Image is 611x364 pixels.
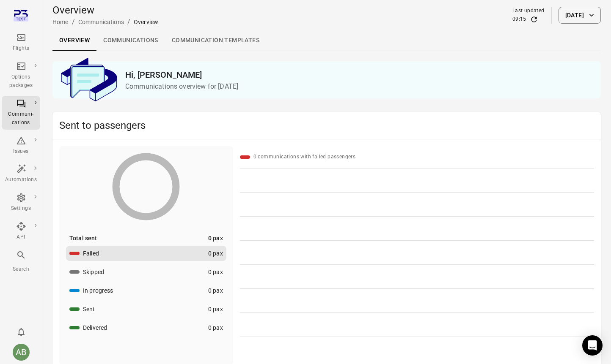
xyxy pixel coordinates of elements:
[2,59,40,92] a: Options packages
[5,110,37,127] div: Communi-cations
[59,119,594,132] h2: Sent to passengers
[66,320,226,335] button: Delivered0 pax
[125,81,594,92] p: Communications overview for [DATE]
[5,176,37,184] div: Automations
[52,30,601,51] div: Local navigation
[5,73,37,90] div: Options packages
[52,19,69,25] a: Home
[83,268,104,276] div: Skipped
[512,15,526,24] div: 09:15
[208,286,223,295] div: 0 pax
[5,233,37,242] div: API
[134,18,158,26] div: Overview
[2,190,40,215] a: Settings
[83,286,113,295] div: In progress
[72,17,75,27] li: /
[66,302,226,317] button: Sent0 pax
[83,305,95,313] div: Sent
[253,153,356,161] div: 0 communications with failed passengers
[66,264,226,280] button: Skipped0 pax
[5,204,37,213] div: Settings
[66,246,226,261] button: Failed0 pax
[2,161,40,187] a: Automations
[96,30,165,51] a: Communications
[127,17,130,27] li: /
[5,265,37,274] div: Search
[208,268,223,276] div: 0 pax
[208,249,223,258] div: 0 pax
[2,219,40,244] a: API
[52,30,96,51] a: Overview
[165,30,266,51] a: Communication templates
[52,17,158,27] nav: Breadcrumbs
[83,323,107,332] div: Delivered
[2,133,40,158] a: Issues
[5,147,37,156] div: Issues
[2,247,40,276] button: Search
[13,344,30,361] div: AB
[530,15,538,24] button: Refresh data
[5,44,37,53] div: Flights
[512,7,545,15] div: Last updated
[559,7,601,24] button: [DATE]
[52,3,158,17] h1: Overview
[13,323,30,340] button: Notifications
[66,283,226,298] button: In progress0 pax
[125,68,594,81] h2: Hi, [PERSON_NAME]
[9,340,33,364] button: Aslaug Bjarnadottir
[582,335,603,356] div: Open Intercom Messenger
[208,234,223,242] div: 0 pax
[2,30,40,55] a: Flights
[2,96,40,130] a: Communi-cations
[69,234,97,242] div: Total sent
[78,19,124,25] a: Communications
[208,305,223,313] div: 0 pax
[83,249,99,258] div: Failed
[208,323,223,332] div: 0 pax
